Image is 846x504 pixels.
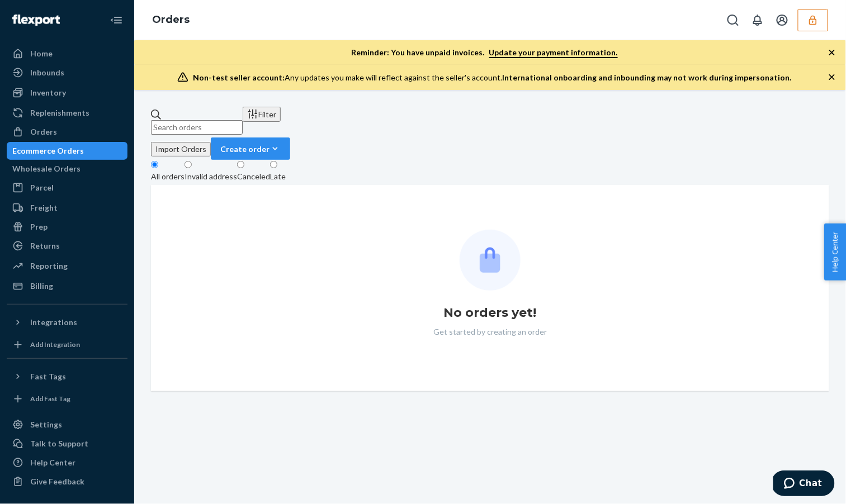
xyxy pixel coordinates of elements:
[211,137,290,160] button: Create order
[7,313,127,331] button: Integrations
[722,9,744,31] button: Open Search Box
[30,260,68,272] div: Reporting
[7,104,127,122] a: Replenishments
[773,470,835,498] iframe: Opens a widget where you can chat to one of our agents
[151,142,211,156] button: Import Orders
[460,230,521,291] img: Empty list
[7,336,127,354] a: Add Integration
[30,87,66,98] div: Inventory
[7,473,127,491] button: Give Feedback
[7,160,127,178] a: Wholesale Orders
[7,142,127,160] a: Ecommerce Orders
[12,163,81,174] div: Wholesale Orders
[7,45,127,63] a: Home
[30,419,62,430] div: Settings
[7,199,127,217] a: Freight
[12,145,84,156] div: Ecommerce Orders
[7,257,127,275] a: Reporting
[30,394,70,403] div: Add Fast Tag
[143,4,198,36] ol: breadcrumbs
[7,416,127,434] a: Settings
[30,317,77,328] div: Integrations
[247,108,276,120] div: Filter
[152,13,190,26] a: Orders
[30,457,75,468] div: Help Center
[7,435,127,453] button: Talk to Support
[7,277,127,295] a: Billing
[489,47,618,58] a: Update your payment information.
[824,224,846,280] button: Help Center
[7,84,127,102] a: Inventory
[243,107,281,122] button: Filter
[151,171,185,182] div: All orders
[7,64,127,82] a: Inbounds
[30,371,66,382] div: Fast Tags
[30,280,53,292] div: Billing
[30,182,54,193] div: Parcel
[746,9,769,31] button: Open notifications
[444,304,537,322] h1: No orders yet!
[270,161,277,168] input: Late
[30,67,64,78] div: Inbounds
[30,240,60,251] div: Returns
[30,221,48,232] div: Prep
[220,143,281,155] div: Create order
[7,237,127,255] a: Returns
[502,73,792,82] span: International onboarding and inbounding may not work during impersonation.
[771,9,793,31] button: Open account menu
[30,438,88,449] div: Talk to Support
[105,9,127,31] button: Close Navigation
[193,73,285,82] span: Non-test seller account:
[7,179,127,197] a: Parcel
[433,326,547,337] p: Get started by creating an order
[185,161,192,168] input: Invalid address
[7,368,127,386] button: Fast Tags
[352,47,618,58] p: Reminder: You have unpaid invoices.
[185,171,237,182] div: Invalid address
[7,390,127,408] a: Add Fast Tag
[30,48,53,59] div: Home
[30,476,84,487] div: Give Feedback
[12,15,60,26] img: Flexport logo
[151,120,243,135] input: Search orders
[30,107,89,118] div: Replenishments
[30,202,58,213] div: Freight
[270,171,286,182] div: Late
[237,171,270,182] div: Canceled
[193,72,792,83] div: Any updates you make will reflect against the seller's account.
[7,218,127,236] a: Prep
[237,161,244,168] input: Canceled
[7,123,127,141] a: Orders
[30,340,80,349] div: Add Integration
[151,161,158,168] input: All orders
[30,126,57,137] div: Orders
[7,454,127,472] a: Help Center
